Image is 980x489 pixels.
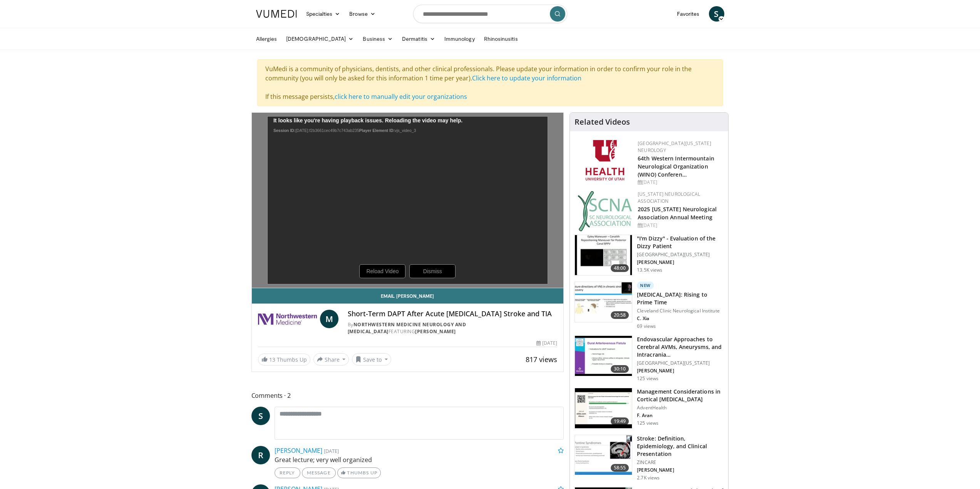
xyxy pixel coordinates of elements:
[575,235,632,275] img: 5373e1fe-18ae-47e7-ad82-0c604b173657.150x105_q85_crop-smart_upscale.jpg
[637,252,724,258] p: [GEOGRAPHIC_DATA][US_STATE]
[575,335,724,382] a: 30:10 Endovascular Approaches to Cerebral AVMs, Aneurysms, and Intracrania… [GEOGRAPHIC_DATA][US_...
[637,235,724,250] h3: "I'm Dizzy" - Evaluation of the Dizzy Patient
[251,31,282,47] a: Allergies
[611,464,629,472] span: 58:55
[536,340,557,347] div: [DATE]
[352,353,391,365] button: Save to
[302,6,345,22] a: Specialties
[611,264,629,272] span: 48:00
[575,388,632,428] img: 43dcbb99-5764-4f51-bf18-3e9fe8b1d216.150x105_q85_crop-smart_upscale.jpg
[637,323,656,329] p: 69 views
[575,336,632,376] img: 6167d7e7-641b-44fc-89de-ec99ed7447bb.150x105_q85_crop-smart_upscale.jpg
[337,467,381,478] a: Thumbs Up
[358,31,397,47] a: Business
[440,31,479,47] a: Immunology
[256,10,297,18] img: VuMedi Logo
[637,467,724,473] p: [PERSON_NAME]
[258,354,310,365] a: 13 Thumbs Up
[637,368,724,374] p: [PERSON_NAME]
[348,321,466,335] a: Northwestern Medicine Neurology and [MEDICAL_DATA]
[258,310,317,328] img: Northwestern Medicine Neurology and Neurosurgery
[709,6,724,22] a: S
[575,388,724,429] a: 19:49 Management Considerations in Cortical [MEDICAL_DATA] AdventHealth F. Aran 125 views
[637,360,724,366] p: [GEOGRAPHIC_DATA][US_STATE]
[302,467,336,478] a: Message
[637,267,662,273] p: 13.5K views
[397,31,440,47] a: Dermatitis
[281,31,358,47] a: [DEMOGRAPHIC_DATA]
[638,155,714,178] a: 64th Western Intermountain Neurological Organization (WINO) Conferen…
[637,259,724,265] p: [PERSON_NAME]
[637,282,654,289] p: New
[611,417,629,425] span: 19:49
[638,205,717,221] a: 2025 [US_STATE] Neurological Association Annual Meeting
[335,92,467,101] a: click here to manually edit your organizations
[575,117,630,127] h4: Related Videos
[638,191,700,204] a: [US_STATE] Neurological Association
[637,475,660,481] p: 2.7K views
[251,407,270,425] a: S
[526,355,557,364] span: 817 views
[320,310,338,328] a: M
[479,31,523,47] a: Rhinosinusitis
[637,459,724,466] p: ZINCARE
[575,235,724,275] a: 48:00 "I'm Dizzy" - Evaluation of the Dizzy Patient [GEOGRAPHIC_DATA][US_STATE] [PERSON_NAME] 13....
[348,321,557,335] div: By FEATURING
[637,420,658,426] p: 125 views
[637,376,658,382] p: 125 views
[275,467,300,478] a: Reply
[269,356,275,363] span: 13
[415,328,456,335] a: [PERSON_NAME]
[637,405,724,411] p: AdventHealth
[638,179,722,186] div: [DATE]
[575,435,724,481] a: 58:55 Stroke: Definition, Epidemiology, and Clinical Presentation ZINCARE [PERSON_NAME] 2.7K views
[251,446,270,464] a: R
[348,310,557,318] h4: Short-Term DAPT After Acute [MEDICAL_DATA] Stroke and TIA
[611,311,629,319] span: 20:58
[575,282,724,329] a: 20:58 New [MEDICAL_DATA]: Rising to Prime Time Cleveland Clinic Neurological Institute C. Xia 69 ...
[313,353,349,365] button: Share
[611,365,629,373] span: 30:10
[637,388,724,403] h3: Management Considerations in Cortical [MEDICAL_DATA]
[586,140,624,180] img: f6362829-b0a3-407d-a044-59546adfd345.png.150x105_q85_autocrop_double_scale_upscale_version-0.2.png
[252,113,564,288] video-js: Video Player
[637,435,724,458] h3: Stroke: Definition, Epidemiology, and Clinical Presentation
[275,446,322,455] a: [PERSON_NAME]
[324,447,339,454] small: [DATE]
[575,282,632,322] img: f1d696cd-2275-40a1-93b3-437403182b66.150x105_q85_crop-smart_upscale.jpg
[637,291,724,306] h3: [MEDICAL_DATA]: Rising to Prime Time
[637,308,724,314] p: Cleveland Clinic Neurological Institute
[637,412,724,419] p: F. Aran
[252,288,564,304] a: Email [PERSON_NAME]
[251,391,564,401] span: Comments 2
[638,140,711,154] a: [GEOGRAPHIC_DATA][US_STATE] Neurology
[413,5,567,23] input: Search topics, interventions
[257,59,723,106] div: VuMedi is a community of physicians, dentists, and other clinical professionals. Please update yo...
[637,315,724,322] p: C. Xia
[672,6,704,22] a: Favorites
[575,435,632,475] img: 26d5732c-95f1-4678-895e-01ffe56ce748.150x105_q85_crop-smart_upscale.jpg
[638,222,722,229] div: [DATE]
[345,6,380,22] a: Browse
[637,335,724,359] h3: Endovascular Approaches to Cerebral AVMs, Aneurysms, and Intracrania…
[472,74,581,82] a: Click here to update your information
[578,191,632,231] img: b123db18-9392-45ae-ad1d-42c3758a27aa.jpg.150x105_q85_autocrop_double_scale_upscale_version-0.2.jpg
[275,455,564,464] p: Great lecture; very well organized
